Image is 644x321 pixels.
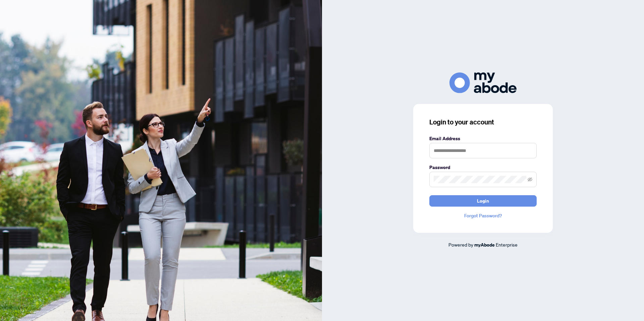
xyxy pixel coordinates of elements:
span: Enterprise [496,242,518,248]
img: ma-logo [449,72,517,93]
span: Login [477,196,489,206]
a: myAbode [474,241,495,249]
label: Email Address [429,135,537,142]
span: eye-invisible [528,177,532,182]
label: Password [429,164,537,171]
button: Login [429,195,537,207]
h3: Login to your account [429,117,537,127]
a: Forgot Password? [429,212,537,219]
span: Powered by [448,242,473,248]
